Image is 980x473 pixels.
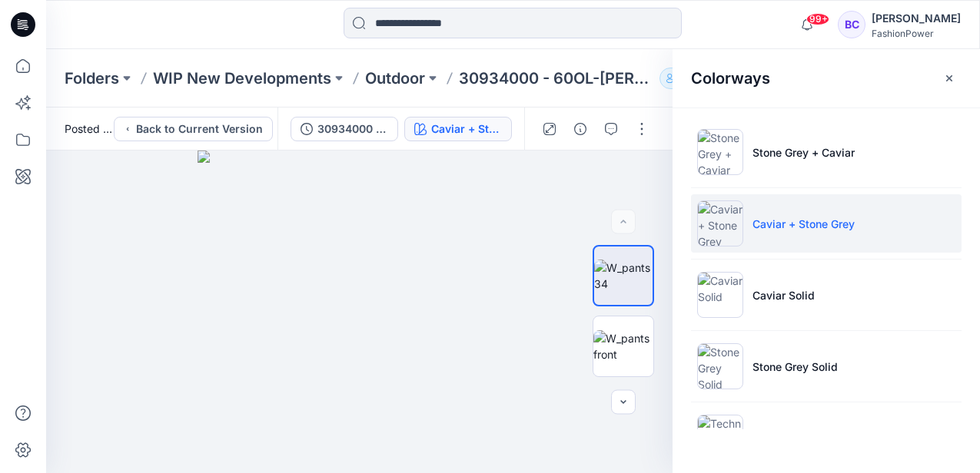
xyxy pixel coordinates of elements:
[459,68,653,89] p: 30934000 - 60OL-[PERSON_NAME]
[691,69,770,88] h2: Colorways
[594,260,653,292] img: W_pants 34
[806,13,829,25] span: 99+
[65,68,119,89] a: Folders
[697,272,743,318] img: Caviar Solid
[697,415,743,461] img: Technical Drawing
[697,200,743,246] img: Caviar + Stone Grey
[752,216,855,232] p: Caviar + Stone Grey
[65,121,114,137] span: Posted [DATE] 07:16 by
[593,330,653,362] img: W_pants front
[291,117,398,141] button: 30934000 - 60OL-[PERSON_NAME]
[752,287,815,303] p: Caviar Solid
[198,150,520,473] img: eyJhbGciOiJIUzI1NiIsImtpZCI6IjAiLCJzbHQiOiJzZXMiLCJ0eXAiOiJKV1QifQ.eyJkYXRhIjp7InR5cGUiOiJzdG9yYW...
[317,121,388,137] div: 30934000 - 60OL-Nicole
[872,28,961,39] div: FashionPower
[365,68,425,89] a: Outdoor
[431,121,502,137] div: Caviar + Stone Grey
[697,129,743,175] img: Stone Grey + Caviar
[659,68,704,89] button: 3
[752,144,855,160] p: Stone Grey + Caviar
[752,359,838,375] p: Stone Grey Solid
[568,117,593,141] button: Details
[153,68,331,89] a: WIP New Developments
[404,117,512,141] button: Caviar + Stone Grey
[114,117,273,141] button: Back to Current Version
[838,11,865,38] div: BC
[872,9,961,28] div: [PERSON_NAME]
[697,343,743,389] img: Stone Grey Solid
